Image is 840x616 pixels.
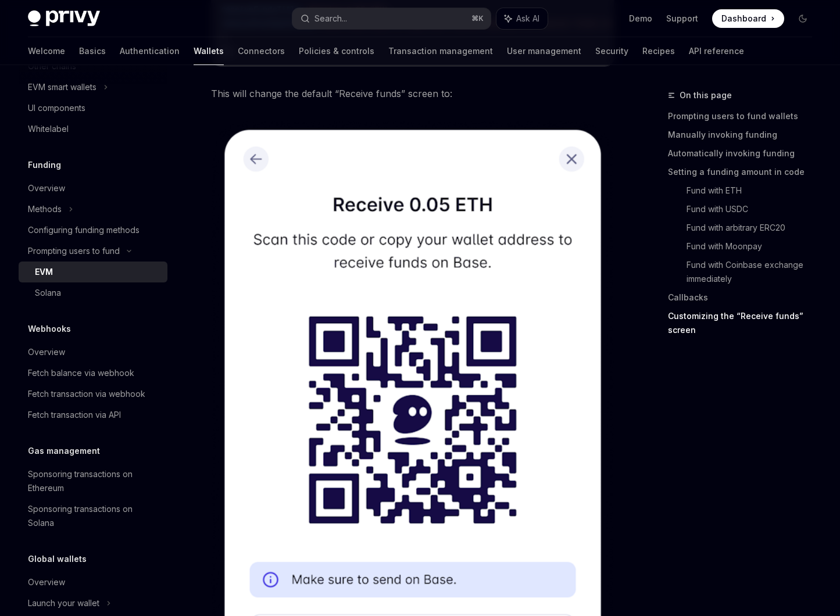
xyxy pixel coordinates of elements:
span: This will change the default “Receive funds” screen to: [211,85,614,102]
div: UI components [28,101,85,115]
div: Prompting users to fund [28,244,120,258]
button: Toggle dark mode [793,9,812,28]
div: Fetch balance via webhook [28,366,134,380]
a: Fund with arbitrary ERC20 [687,219,821,237]
a: Solana [19,282,167,303]
div: Fetch transaction via webhook [28,387,145,401]
a: Recipes [642,37,675,65]
a: User management [507,37,581,65]
a: Overview [19,572,167,593]
img: dark logo [28,10,100,27]
a: Dashboard [712,9,784,28]
span: Ask AI [516,13,539,24]
div: Overview [28,345,65,359]
span: ⌘ K [471,14,484,23]
div: Solana [35,286,61,300]
a: Fund with USDC [687,200,821,219]
a: EVM [19,262,167,282]
a: Fetch transaction via API [19,404,167,425]
span: Dashboard [721,13,766,24]
h5: Funding [28,158,61,172]
a: Fetch balance via webhook [19,363,167,384]
a: Fund with Moonpay [687,237,821,256]
a: Automatically invoking funding [668,144,821,163]
h5: Webhooks [28,322,71,336]
a: Demo [629,13,652,24]
div: Fetch transaction via API [28,408,121,422]
a: Connectors [238,37,285,65]
a: Sponsoring transactions on Ethereum [19,464,167,499]
div: EVM [35,265,53,279]
div: EVM smart wallets [28,80,96,94]
a: UI components [19,98,167,119]
div: Search... [314,12,347,26]
a: Callbacks [668,288,821,307]
div: Launch your wallet [28,596,99,610]
a: Manually invoking funding [668,126,821,144]
a: Overview [19,342,167,363]
a: Support [666,13,698,24]
a: Sponsoring transactions on Solana [19,499,167,533]
div: Sponsoring transactions on Ethereum [28,467,160,495]
a: Welcome [28,37,65,65]
div: Whitelabel [28,122,69,136]
a: Configuring funding methods [19,220,167,241]
div: Methods [28,202,62,216]
a: Authentication [120,37,180,65]
a: Transaction management [388,37,493,65]
div: Overview [28,181,65,195]
a: API reference [689,37,744,65]
a: Fund with ETH [687,181,821,200]
a: Fund with Coinbase exchange immediately [687,256,821,288]
a: Overview [19,178,167,199]
button: Search...⌘K [292,8,491,29]
button: Ask AI [496,8,548,29]
a: Customizing the “Receive funds” screen [668,307,821,339]
div: Overview [28,575,65,589]
div: Sponsoring transactions on Solana [28,502,160,530]
a: Policies & controls [299,37,374,65]
a: Whitelabel [19,119,167,139]
a: Fetch transaction via webhook [19,384,167,404]
a: Setting a funding amount in code [668,163,821,181]
span: On this page [680,88,732,102]
h5: Global wallets [28,552,87,566]
a: Wallets [194,37,224,65]
div: Configuring funding methods [28,223,140,237]
h5: Gas management [28,444,100,458]
a: Security [595,37,628,65]
a: Prompting users to fund wallets [668,107,821,126]
a: Basics [79,37,106,65]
